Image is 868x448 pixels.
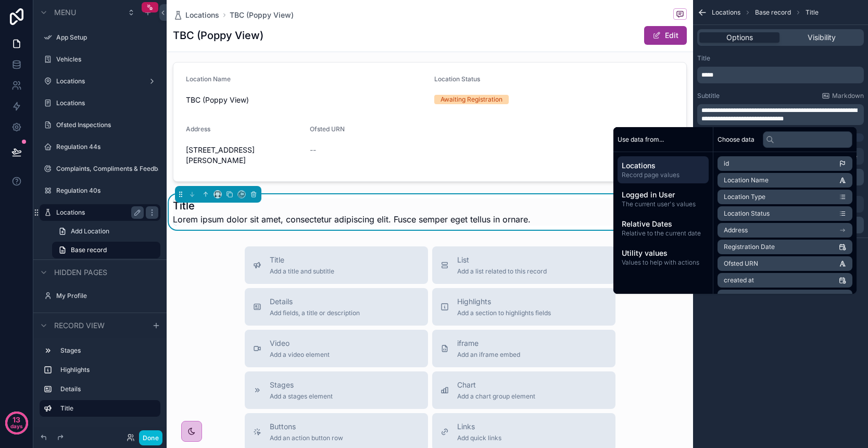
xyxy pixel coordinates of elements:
span: Visibility [808,32,836,43]
span: Relative Dates [622,219,705,229]
span: Relative to the current date [622,229,705,238]
span: Choose data [718,135,754,144]
div: scrollable content [33,338,167,427]
span: Base record [755,8,791,17]
a: Locations [173,10,219,20]
span: Record view [54,320,105,331]
p: 13 [12,415,20,425]
span: iframe [457,338,520,349]
span: Add fields, a title or description [270,309,360,317]
span: The current user's values [622,200,705,208]
span: Title [806,8,819,17]
span: Add a section to highlights fields [457,309,551,317]
label: Highlights [60,366,156,374]
h1: TBC (Poppy View) [173,28,263,43]
button: VideoAdd a video element [245,330,428,367]
span: Highlights [457,296,551,307]
label: Locations [56,99,158,107]
span: Add quick links [457,434,501,442]
h1: Title [173,198,531,213]
button: StagesAdd a stages element [245,371,428,409]
button: HighlightsAdd a section to highlights fields [432,288,615,326]
label: Regulation 44s [56,143,158,151]
span: Record page values [622,171,705,179]
label: Locations [56,208,140,217]
label: Title [697,54,710,63]
span: Title [270,255,334,265]
span: Stages [270,380,333,390]
span: Details [270,296,360,307]
span: Lorem ipsum dolor sit amet, consectetur adipiscing elit. Fusce semper eget tellus in ornare. [173,213,531,226]
span: Add a video element [270,351,330,359]
span: Add a chart group element [457,392,535,401]
span: Markdown [832,92,864,100]
span: Add an action button row [270,434,343,442]
span: Utility values [622,248,705,258]
span: Base record [71,246,107,254]
button: DetailsAdd fields, a title or description [245,288,428,326]
label: Ofsted Inspections [56,121,158,129]
a: Add Location [52,223,160,240]
span: Add an iframe embed [457,351,520,359]
div: scrollable content [697,104,864,125]
span: Add a title and subtitle [270,267,334,276]
label: Stages [60,346,156,355]
div: scrollable content [697,67,864,83]
span: Video [270,338,330,349]
p: days [10,419,23,433]
label: Vehicles [56,55,158,64]
a: TBC (Poppy View) [230,10,294,20]
label: Regulation 40s [56,186,158,195]
label: My Profile [56,292,158,300]
button: iframeAdd an iframe embed [432,330,615,367]
span: Options [726,32,753,43]
button: ChartAdd a chart group element [432,371,615,409]
span: Values to help with actions [622,258,705,267]
span: Use data from... [618,135,664,144]
label: Subtitle [697,92,720,100]
span: Locations [712,8,740,17]
span: Locations [622,160,705,171]
a: Base record [52,242,160,258]
label: Title [60,404,152,413]
button: Edit [644,26,687,45]
span: Buttons [270,421,343,432]
label: Details [60,385,156,393]
label: App Setup [56,33,158,42]
button: TitleAdd a title and subtitle [245,246,428,284]
button: ListAdd a list related to this record [432,246,615,284]
span: Logged in User [622,190,705,200]
span: Links [457,421,501,432]
span: Menu [54,7,76,18]
label: Complaints, Compliments & Feedback [56,165,158,173]
span: Chart [457,380,535,390]
button: Done [139,430,162,445]
span: Hidden pages [54,267,107,278]
div: scrollable content [613,152,713,275]
span: Add Location [71,227,109,235]
a: Markdown [822,92,864,100]
label: Locations [56,77,144,85]
span: Add a stages element [270,392,333,401]
span: Locations [185,10,219,20]
span: List [457,255,547,265]
span: Add a list related to this record [457,267,547,276]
